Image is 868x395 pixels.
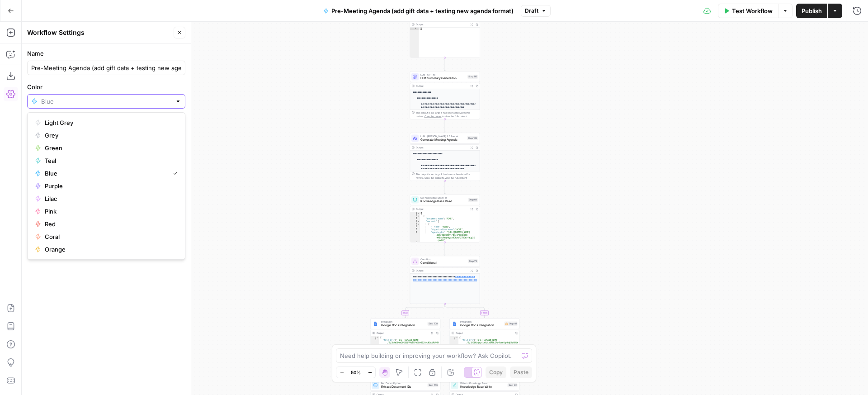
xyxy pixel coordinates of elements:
div: Output [416,269,467,272]
img: Instagram%20post%20-%201%201.png [453,321,457,326]
span: Orange [45,245,174,254]
span: Light Grey [45,118,174,127]
span: Run Code · Python [381,381,426,385]
span: LLM Summary Generation [420,76,466,81]
span: Extract Document IDs [381,385,426,389]
div: Output [416,146,467,149]
span: Conditional [420,261,466,265]
button: Copy [486,366,506,378]
input: Blue [41,97,171,106]
div: 3 [410,217,420,220]
span: Condition [420,257,466,261]
div: 2 [410,214,420,217]
span: Get Knowledge Base File [420,196,466,200]
span: Google Docs Integration [381,323,426,328]
div: Step 105 [467,136,478,140]
div: Step 81 [505,321,518,326]
span: Pink [45,207,174,216]
div: IntegrationGoogle Docs IntegrationStep 81Output{ "file_url":"[URL][DOMAIN_NAME] /d/1DGBKnjejdimXz... [449,318,519,366]
div: 1 [371,336,380,338]
g: Edge from step_115 to step_116 [444,57,446,71]
div: Output [416,23,467,26]
g: Edge from step_69 to step_75 [444,242,446,255]
div: 7 [410,228,420,231]
span: Google Docs Integration [460,323,503,328]
g: Edge from step_105 to step_69 [444,181,446,194]
div: 1 [410,27,419,30]
span: Toggle code folding, rows 9 through 11 [417,242,420,244]
span: Pre-Meeting Agenda (add gift data + testing new agenda format) [331,6,514,15]
div: 4 [410,220,420,223]
span: Red [45,219,174,228]
span: Toggle code folding, rows 5 through 13 [417,223,420,225]
div: 8 [410,231,420,242]
img: Instagram%20post%20-%201%201.png [373,321,378,326]
div: Output [416,207,467,211]
button: Test Workflow [718,4,778,18]
div: Workflow Settings [27,28,171,37]
button: Paste [510,366,532,378]
span: Green [45,143,174,152]
span: Integration [460,320,503,324]
div: Output [377,331,428,335]
div: 2 [371,338,380,347]
span: Toggle code folding, rows 1 through 3 [377,336,379,338]
span: Grey [45,131,174,140]
span: Integration [381,320,426,324]
span: Blue [45,169,166,178]
div: Get Knowledge Base FileKnowledge Base ReadStep 69Output[ { "document_name":"ACME", "records":[ { ... [410,194,480,242]
div: Step 75 [468,259,478,263]
div: IntegrationGoogle Docs IntegrationStep 108Output{ "file_url":"[URL][DOMAIN_NAME] /d/1hXeSDhmDUG86... [370,318,440,366]
span: Coral [45,232,174,241]
span: Knowledge Base Write [460,385,506,389]
span: LLM · GPT-4o [420,73,466,76]
div: This output is too large & has been abbreviated for review. to view the full content. [416,111,478,118]
div: Output [416,84,467,88]
div: 1 [450,336,459,338]
button: Pre-Meeting Agenda (add gift data + testing new agenda format) [318,4,519,18]
span: Copy the output [425,176,442,179]
label: Color [27,82,185,91]
span: Purple [45,181,174,190]
div: This output is too large & has been abbreviated for review. to view the full content. [416,172,478,180]
span: 50% [351,369,361,376]
g: Edge from step_75 to step_81 [445,304,485,318]
label: Name [27,49,185,58]
span: Toggle code folding, rows 1 through 3 [456,336,458,338]
span: Knowledge Base Read [420,199,466,204]
span: Teal [45,156,174,165]
span: Generate Meeting Agenda [420,138,465,142]
span: Write to Knowledge Base [460,381,506,385]
div: 2 [450,338,459,347]
span: Test Workflow [732,6,773,15]
span: Paste [514,368,528,376]
span: Draft [525,7,538,15]
input: Untitled [31,63,181,72]
span: LLM · [PERSON_NAME] 3.5 Sonnet [420,134,465,138]
span: Toggle code folding, rows 4 through 14 [417,220,420,223]
div: 5 [410,223,420,225]
button: Publish [796,4,827,18]
span: Lilac [45,194,174,203]
div: 9 [410,242,420,244]
span: Copy [489,368,503,376]
div: Output[] [410,10,480,57]
div: 6 [410,225,420,228]
span: Toggle code folding, rows 1 through 16 [417,212,420,214]
div: Step 116 [467,75,478,79]
div: Step 108 [428,322,439,326]
div: Step 69 [468,198,478,202]
span: Publish [802,6,822,15]
div: Step 109 [428,383,439,387]
g: Edge from step_116 to step_105 [444,119,446,132]
button: Draft [521,5,551,17]
span: Toggle code folding, rows 2 through 15 [417,214,420,217]
div: 1 [410,212,420,214]
div: Output [456,331,513,335]
g: Edge from step_75 to step_108 [405,304,445,318]
div: Step 82 [508,383,518,387]
span: Copy the output [425,115,442,118]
